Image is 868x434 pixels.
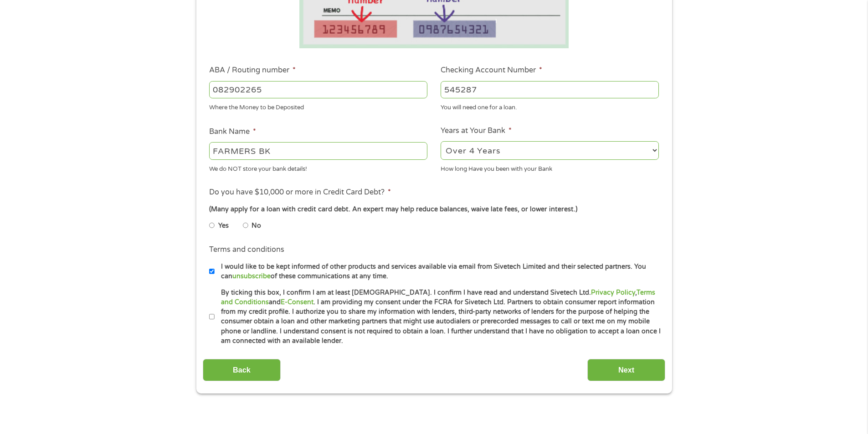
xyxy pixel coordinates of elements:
a: Privacy Policy [591,289,635,296]
input: Back [203,359,281,381]
input: 263177916 [209,81,427,98]
label: I would like to be kept informed of other products and services available via email from Sivetech... [215,262,662,281]
div: How long Have you been with your Bank [441,161,659,174]
label: Do you have $10,000 or more in Credit Card Debt? [209,188,391,197]
label: Terms and conditions [209,245,284,255]
div: Where the Money to be Deposited [209,100,427,112]
label: By ticking this box, I confirm I am at least [DEMOGRAPHIC_DATA]. I confirm I have read and unders... [215,288,662,346]
label: Years at Your Bank [441,126,512,136]
input: 345634636 [441,81,659,98]
a: Terms and Conditions [221,289,655,306]
div: (Many apply for a loan with credit card debt. An expert may help reduce balances, waive late fees... [209,204,658,214]
div: You will need one for a loan. [441,100,659,112]
label: Checking Account Number [441,66,542,75]
label: Bank Name [209,127,256,137]
input: Next [587,359,665,381]
a: unsubscribe [232,272,271,280]
label: Yes [218,221,229,231]
a: E-Consent [281,298,313,306]
label: No [252,221,261,231]
div: We do NOT store your bank details! [209,161,427,174]
label: ABA / Routing number [209,66,296,75]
